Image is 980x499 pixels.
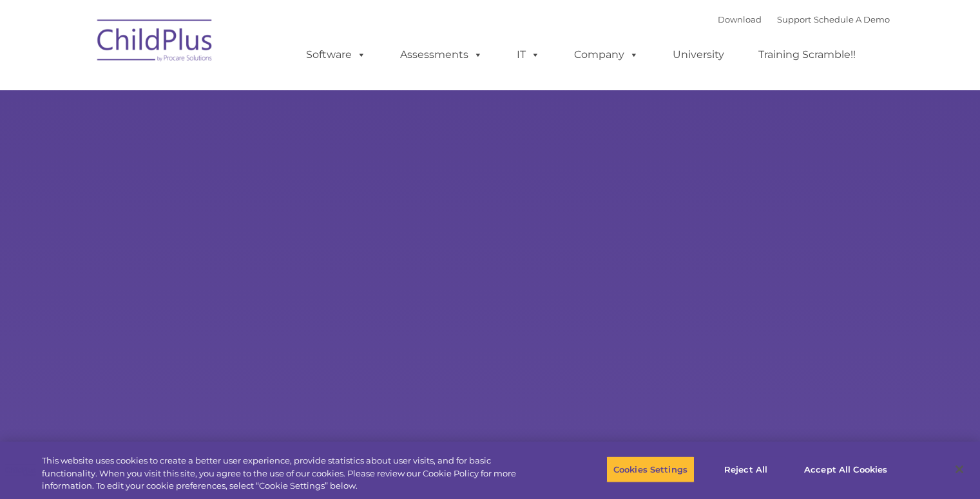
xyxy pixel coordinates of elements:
a: Training Scramble!! [745,42,869,68]
a: Support [777,14,811,24]
font: | [718,14,890,24]
a: Schedule A Demo [814,14,890,24]
a: Assessments [387,42,495,68]
div: This website uses cookies to create a better user experience, provide statistics about user visit... [42,455,539,493]
img: ChildPlus by Procare Solutions [91,10,220,75]
a: Company [561,42,651,68]
button: Reject All [706,456,786,483]
button: Accept All Cookies [797,456,894,483]
a: Software [293,42,379,68]
button: Close [945,455,974,484]
button: Cookies Settings [606,456,695,483]
a: Download [718,14,762,24]
a: University [660,42,737,68]
a: IT [504,42,553,68]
